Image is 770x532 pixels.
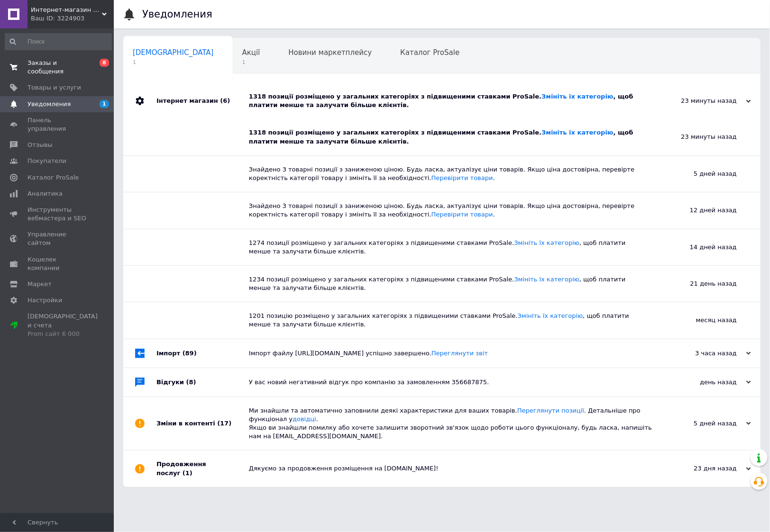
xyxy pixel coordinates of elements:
div: Знайдено 3 товарні позиції з заниженою ціною. Будь ласка, актуалізує ціни товарів. Якщо ціна дост... [249,165,642,182]
div: 3 часа назад [656,349,751,358]
span: Интернет-магазин "Mad-MarketShop" [31,6,102,14]
div: 5 дней назад [642,156,761,192]
span: 8 [100,59,109,67]
a: Перевірити товари [431,174,493,181]
span: (6) [220,97,230,104]
div: месяц назад [642,302,761,338]
div: 1201 позицію розміщено у загальних категоріях з підвищеними ставками ProSale. , щоб платити менше... [249,312,642,329]
div: 21 день назад [642,266,761,302]
span: (17) [217,420,231,427]
span: Маркет [27,280,52,289]
div: 5 дней назад [656,419,751,428]
span: Уведомления [27,100,71,108]
div: день назад [656,378,751,387]
span: [DEMOGRAPHIC_DATA] [133,48,214,57]
span: Кошелек компании [27,255,88,272]
a: Переглянути позиції [517,407,584,414]
span: Акції [242,48,260,57]
div: Ваш ID: 3224903 [31,14,114,23]
div: Ми знайшли та автоматично заповнили деякі характеристики для ваших товарів. . Детальніше про функ... [249,406,656,441]
span: Аналитика [27,189,63,198]
span: (89) [183,350,197,357]
a: Змініть їх категорію [541,93,613,100]
span: (1) [183,469,192,477]
div: Продовження послуг [156,451,249,487]
span: Инструменты вебмастера и SEO [27,206,88,223]
input: Поиск [5,33,112,50]
span: 1 [242,59,260,66]
div: Імпорт [156,339,249,368]
div: 1318 позиції розміщено у загальних категоріях з підвищеними ставками ProSale. , щоб платити менше... [249,92,656,109]
span: Покупатели [27,157,66,165]
a: Перевірити товари [431,211,493,218]
a: Змініть їх категорію [518,312,583,319]
span: Каталог ProSale [27,173,79,182]
span: Панель управления [27,116,88,133]
span: 1 [133,59,214,66]
a: Переглянути звіт [431,350,488,357]
span: Отзывы [27,141,53,149]
div: 23 дня назад [656,464,751,473]
div: Відгуки [156,368,249,397]
div: 1234 позиції розміщено у загальних категоріях з підвищеними ставками ProSale. , щоб платити менше... [249,275,642,292]
span: Товары и услуги [27,83,81,92]
span: 1 [100,100,109,108]
div: Знайдено 3 товарні позиції з заниженою ціною. Будь ласка, актуалізує ціни товарів. Якщо ціна дост... [249,202,642,219]
div: У вас новий негативний відгук про компанію за замовленням 356687875. [249,378,656,387]
div: Зміни в контенті [156,397,249,451]
div: Prom сайт 6 000 [27,330,98,338]
div: 12 дней назад [642,192,761,228]
span: (8) [186,379,196,386]
div: 1274 позиції розміщено у загальних категоріях з підвищеними ставками ProSale. , щоб платити менше... [249,239,642,256]
div: 1318 позиції розміщено у загальних категоріях з підвищеними ставками ProSale. , щоб платити менше... [249,128,642,145]
div: Імпорт файлу [URL][DOMAIN_NAME] успішно завершено. [249,349,656,358]
div: 23 минуты назад [642,119,761,155]
span: Управление сайтом [27,230,88,247]
span: Настройки [27,296,62,305]
a: Змініть їх категорію [514,239,580,246]
span: Новини маркетплейсу [288,48,372,57]
span: Заказы и сообщения [27,59,88,76]
div: 23 минуты назад [656,97,751,105]
div: Дякуємо за продовження розміщення на [DOMAIN_NAME]! [249,464,656,473]
h1: Уведомления [142,9,212,20]
a: Змініть їх категорію [514,276,580,283]
div: Інтернет магазин [156,83,249,119]
span: [DEMOGRAPHIC_DATA] и счета [27,312,98,338]
div: 14 дней назад [642,229,761,265]
a: довідці [293,415,316,423]
a: Змініть їх категорію [541,129,613,136]
span: Каталог ProSale [400,48,459,57]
